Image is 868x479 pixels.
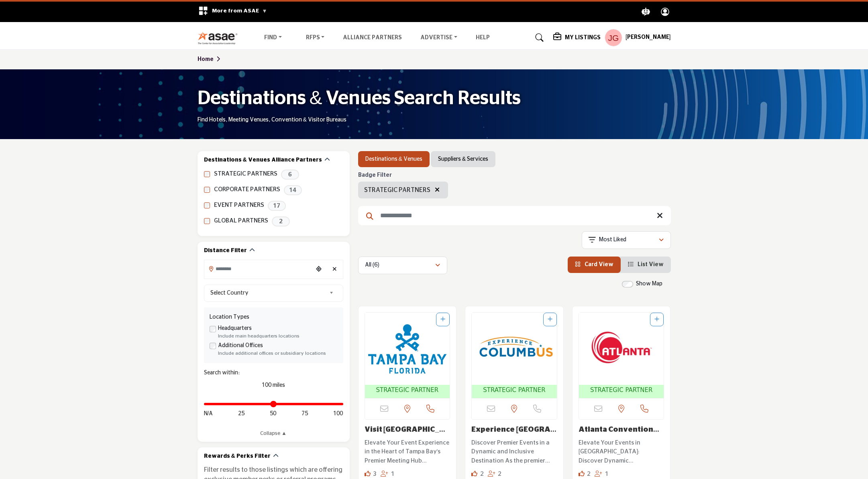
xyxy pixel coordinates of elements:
[415,32,463,43] a: Advertise
[204,247,247,255] h2: Distance Filter
[358,257,447,274] button: All (6)
[438,155,488,163] a: Suppliers & Services
[579,471,585,477] i: Likes
[300,32,330,43] a: RFPs
[391,471,395,477] span: 1
[259,32,287,43] a: Find
[480,471,484,477] span: 2
[204,369,343,377] div: Search within:
[471,439,557,466] p: Discover Premier Events in a Dynamic and Inclusive Destination As the premier destination marketi...
[621,257,671,273] li: List View
[204,261,313,277] input: Search Location
[365,426,450,435] h3: Visit Tampa Bay
[548,317,552,322] a: Add To List
[373,471,377,477] span: 3
[204,430,343,438] a: Collapse ▲
[471,437,557,466] a: Discover Premier Events in a Dynamic and Inclusive Destination As the premier destination marketi...
[365,313,450,398] a: Open Listing in new tab
[365,261,379,269] p: All (6)
[198,86,521,111] h1: Destinations & Venues Search Results
[204,453,271,461] h2: Rewards & Perks Filter
[204,156,322,164] h2: Destinations & Venues Alliance Partners
[471,471,477,477] i: Likes
[605,471,609,477] span: 1
[364,185,430,195] span: STRATEGIC PARTNERS
[272,216,290,226] span: 2
[626,34,671,42] h5: [PERSON_NAME]
[605,29,622,46] button: Show hide supplier dropdown
[488,470,502,479] div: Followers
[193,2,272,22] div: More from ASAE
[365,437,450,466] a: Elevate Your Event Experience in the Heart of Tampa Bay's Premier Meeting Hub Specializing in fac...
[204,202,210,208] input: EVENT PARTNERS checkbox
[365,155,422,163] a: Destinations & Venues
[214,201,264,210] label: EVENT PARTNERS
[214,170,277,179] label: STRATEGIC PARTNERS
[204,187,210,193] input: CORPORATE PARTNERS checkbox
[376,386,439,395] span: STRATEGIC PARTNER
[238,410,245,418] span: 25
[218,342,263,350] label: Additional Offices
[365,471,371,477] i: Likes
[358,206,671,225] input: Search Keyword
[302,410,308,418] span: 75
[210,288,326,298] span: Select Country
[528,31,549,44] a: Search
[218,324,252,333] label: Headquarters
[585,262,613,267] span: Card View
[214,185,280,194] label: CORPORATE PARTNERS
[329,261,341,278] div: Clear search location
[568,257,621,273] li: Card View
[198,31,242,44] img: Site Logo
[472,313,557,398] a: Open Listing in new tab
[498,471,501,477] span: 2
[198,116,346,124] p: Find Hotels, Meeting Venues, Convention & Visitor Bureaus
[218,350,338,357] div: Include additional offices or subsidiary locations
[579,437,664,466] a: Elevate Your Events in [GEOGRAPHIC_DATA]: Discover Dynamic Opportunities for Meetings and Convent...
[579,313,664,385] img: Atlanta Convention & Visitors Bureau
[553,33,601,42] div: My Listings
[483,386,546,395] span: STRATEGIC PARTNER
[365,426,445,442] a: Visit [GEOGRAPHIC_DATA]
[599,236,626,244] p: Most Liked
[654,317,659,322] a: Add To List
[638,262,664,267] span: List View
[284,185,302,195] span: 14
[333,410,343,418] span: 100
[579,426,664,435] h3: Atlanta Convention & Visitors Bureau
[204,410,213,418] span: N/A
[204,218,210,224] input: GLOBAL PARTNERS checkbox
[476,35,490,40] a: Help
[365,439,450,466] p: Elevate Your Event Experience in the Heart of Tampa Bay's Premier Meeting Hub Specializing in fac...
[582,231,671,249] button: Most Liked
[579,439,664,466] p: Elevate Your Events in [GEOGRAPHIC_DATA]: Discover Dynamic Opportunities for Meetings and Convent...
[343,35,402,40] a: Alliance Partners
[579,313,664,398] a: Open Listing in new tab
[210,313,338,321] div: Location Types
[628,262,664,267] a: View List
[579,426,659,442] a: Atlanta Convention &...
[595,470,609,479] div: Followers
[270,410,276,418] span: 50
[471,426,556,442] a: Experience [GEOGRAPHIC_DATA]
[471,426,557,435] h3: Experience Columbus
[214,216,268,226] label: GLOBAL PARTNERS
[218,333,338,340] div: Include main headquarters locations
[204,171,210,177] input: STRATEGIC PARTNERS checkbox
[381,470,395,479] div: Followers
[268,201,286,211] span: 17
[565,34,601,41] h5: My Listings
[313,261,325,278] div: Choose your current location
[440,317,445,322] a: Add To List
[587,471,591,477] span: 2
[281,170,299,180] span: 6
[575,262,613,267] a: View Card
[262,382,285,388] span: 100 miles
[212,8,267,14] span: More from ASAE
[365,313,450,385] img: Visit Tampa Bay
[358,172,448,179] h6: Badge Filter
[590,386,653,395] span: STRATEGIC PARTNER
[472,313,557,385] img: Experience Columbus
[198,57,223,62] a: Home
[636,280,662,288] label: Show Map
